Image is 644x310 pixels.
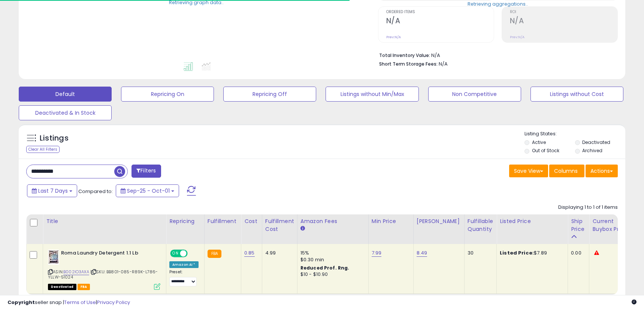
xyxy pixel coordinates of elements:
[7,299,35,306] strong: Copyright
[372,217,410,225] div: Min Price
[468,217,493,233] div: Fulfillable Quantity
[530,87,623,102] button: Listings without Cost
[500,249,534,256] b: Listed Price:
[121,87,214,102] button: Repricing On
[38,187,68,195] span: Last 7 Days
[26,146,60,153] div: Clear All Filters
[40,133,69,144] h5: Listings
[300,225,305,232] small: Amazon Fees.
[127,187,170,195] span: Sep-25 - Oct-01
[532,139,546,145] label: Active
[417,249,427,257] a: 8.49
[19,87,112,102] button: Default
[300,271,363,278] div: $10 - $10.90
[300,250,363,256] div: 15%
[169,270,199,286] div: Preset:
[48,250,59,265] img: 51yeAeb8yBL._SL40_.jpg
[265,217,294,233] div: Fulfillment Cost
[417,217,461,225] div: [PERSON_NAME]
[48,284,76,290] span: All listings that are unavailable for purchase on Amazon for any reason other than out-of-stock
[326,87,418,102] button: Listings without Min/Max
[549,165,584,177] button: Columns
[187,250,199,257] span: OFF
[116,184,179,197] button: Sep-25 - Oct-01
[244,217,259,225] div: Cost
[500,217,565,225] div: Listed Price
[592,217,631,233] div: Current Buybox Price
[582,139,610,145] label: Deactivated
[169,261,199,268] div: Amazon AI *
[524,130,625,138] p: Listing States:
[208,217,238,225] div: Fulfillment
[64,299,96,306] a: Terms of Use
[19,105,112,120] button: Deactivated & In Stock
[372,249,382,257] a: 7.99
[78,188,113,195] span: Compared to:
[244,249,255,257] a: 0.85
[468,0,528,7] div: Retrieving aggregations..
[509,165,548,177] button: Save View
[558,204,618,211] div: Displaying 1 to 1 of 1 items
[554,167,578,175] span: Columns
[300,217,365,225] div: Amazon Fees
[300,265,350,271] b: Reduced Prof. Rng.
[48,250,160,289] div: ASIN:
[131,165,161,178] button: Filters
[500,250,562,256] div: $7.89
[61,250,152,259] b: Roma Laundry Detergent 1.1 Lb
[27,184,77,197] button: Last 7 Days
[46,217,163,225] div: Title
[571,217,586,233] div: Ship Price
[63,269,89,275] a: B002IO3AXA
[171,250,180,257] span: ON
[48,269,158,280] span: | SKU: BB801-085-R89K-L786-YLLW-51024
[223,87,316,102] button: Repricing Off
[428,87,521,102] button: Non Competitive
[208,250,221,258] small: FBA
[532,147,559,154] label: Out of Stock
[7,299,130,306] div: seller snap | |
[265,250,291,256] div: 4.99
[468,250,491,256] div: 30
[586,165,618,177] button: Actions
[300,256,363,263] div: $0.30 min
[78,284,90,290] span: FBA
[169,217,201,225] div: Repricing
[582,147,602,154] label: Archived
[571,250,583,256] div: 0.00
[97,299,130,306] a: Privacy Policy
